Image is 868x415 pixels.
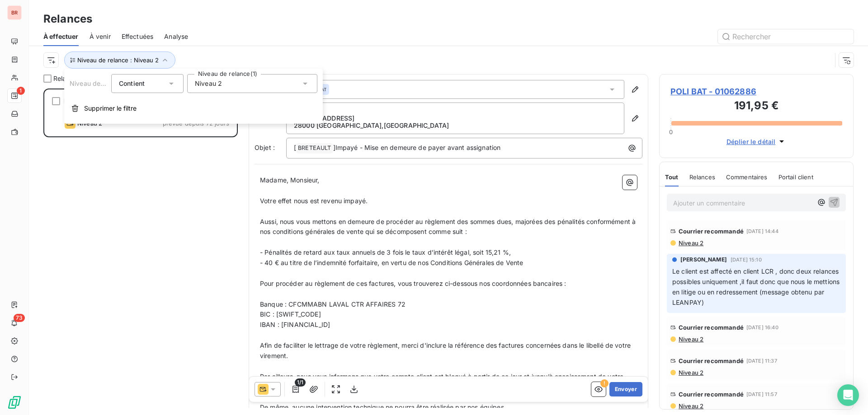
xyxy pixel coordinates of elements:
[731,257,762,262] span: [DATE] 15:10
[678,369,703,376] span: Niveau 2
[333,144,501,151] span: ]Impayé - Mise en demeure de payer avant assignation
[119,79,145,87] span: Contient
[746,358,777,364] span: [DATE] 11:37
[77,56,159,64] span: Niveau de relance : Niveau 2
[678,402,703,410] span: Niveau 2
[260,403,506,411] span: De même, aucune intervention technique ne pourra être réalisée par nos équipes.
[195,79,222,88] span: Niveau 2
[837,384,859,406] div: Open Intercom Messenger
[679,324,744,331] span: Courrier recommandé
[672,267,841,306] span: Le client est affecté en client LCR , donc deux relances possibles uniquement ,il faut donc que n...
[718,29,854,44] input: Rechercher
[164,32,188,41] span: Analyse
[678,336,703,343] span: Niveau 2
[297,143,332,154] span: BRETEAULT
[778,173,813,181] span: Portail client
[679,391,744,398] span: Courrier recommandé
[260,176,320,184] span: Madame, Monsieur,
[746,325,778,330] span: [DATE] 16:40
[84,104,137,113] span: Supprimer le filtre
[294,122,617,129] p: 28000 [GEOGRAPHIC_DATA] , [GEOGRAPHIC_DATA]
[679,357,744,364] span: Courrier recommandé
[746,228,778,234] span: [DATE] 14:44
[260,341,632,359] span: Afin de faciliter le lettrage de votre règlement, merci d'inclure la référence des factures conce...
[678,239,703,247] span: Niveau 2
[17,87,25,95] span: 1
[43,89,238,415] div: grid
[90,32,111,41] span: À venir
[70,79,125,87] span: Niveau de relance
[294,107,617,115] p: POLI BAT
[294,115,617,122] p: [STREET_ADDRESS]
[64,98,323,118] button: Supprimer le filtre
[53,74,77,83] span: Relance
[260,321,330,328] span: IBAN : [FINANCIAL_ID]
[670,85,842,98] span: POLI BAT - 01062886
[609,382,642,396] button: Envoyer
[64,51,175,69] button: Niveau de relance : Niveau 2
[665,173,679,181] span: Tout
[260,373,625,391] span: Par ailleurs, nous vous informons que votre compte client est bloqué à partir de ce jour et jusqu...
[122,32,154,41] span: Effectuées
[7,395,22,410] img: Logo LeanPay
[669,128,673,135] span: 0
[260,218,637,236] span: Aussi, nous vous mettons en demeure de procéder au règlement des sommes dues, majorées des pénali...
[14,314,25,322] span: 73
[679,228,744,235] span: Courrier recommandé
[670,98,842,116] h3: 191,95 €
[680,256,727,264] span: [PERSON_NAME]
[43,32,79,41] span: À effectuer
[260,259,523,266] span: - 40 € au titre de l’indemnité forfaitaire, en vertu de nos Conditions Générales de Vente
[746,392,777,397] span: [DATE] 11:57
[43,11,92,27] h3: Relances
[260,310,321,318] span: BIC : [SWIFT_CODE]
[294,144,296,151] span: [
[724,136,789,147] button: Déplier le détail
[64,97,92,105] span: POLI BAT
[260,248,511,256] span: - Pénalités de retard aux taux annuels de 3 fois le taux d’intérêt légal, soit 15,21 %,
[7,5,22,20] div: BR
[255,144,275,151] span: Objet :
[260,300,406,308] span: Banque : CFCMMABN LAVAL CTR AFFAIRES 72
[726,137,776,146] span: Déplier le détail
[260,280,566,287] span: Pour procéder au règlement de ces factures, vous trouverez ci-dessous nos coordonnées bancaires :
[689,173,715,181] span: Relances
[260,197,368,205] span: Votre effet nous est revenu impayé.
[726,173,768,181] span: Commentaires
[295,378,306,387] span: 1/1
